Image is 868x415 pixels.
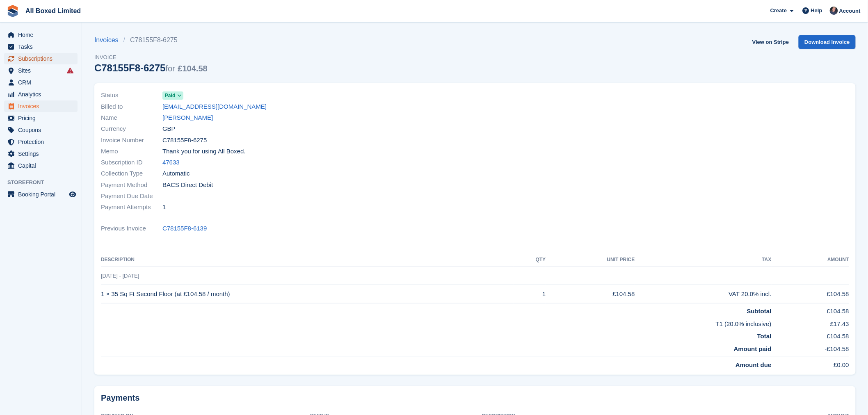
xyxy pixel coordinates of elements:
[4,77,78,88] a: menu
[839,7,861,15] span: Account
[635,253,772,267] th: Tax
[4,100,78,112] a: menu
[4,124,78,136] a: menu
[101,124,162,134] span: Currency
[162,224,207,233] a: C78155F8-6139
[830,7,838,15] img: Dan Goss
[18,136,67,148] span: Protection
[7,178,82,187] span: Storefront
[546,285,635,303] td: £104.58
[162,102,267,112] a: [EMAIL_ADDRESS][DOMAIN_NAME]
[101,136,162,145] span: Invoice Number
[18,148,67,160] span: Settings
[747,308,772,315] strong: Subtotal
[162,113,213,123] a: [PERSON_NAME]
[4,89,78,100] a: menu
[67,67,73,74] i: Smart entry sync failures have occurred
[101,180,162,190] span: Payment Method
[101,316,772,329] td: T1 (20.0% inclusive)
[772,357,849,370] td: £0.00
[546,253,635,267] th: Unit Price
[162,203,166,212] span: 1
[18,65,67,76] span: Sites
[101,224,162,233] span: Previous Invoice
[101,91,162,100] span: Status
[101,192,162,201] span: Payment Due Date
[4,160,78,171] a: menu
[18,100,67,112] span: Invoices
[165,92,175,99] span: Paid
[772,285,849,303] td: £104.58
[94,35,208,45] nav: breadcrumbs
[772,316,849,329] td: £17.43
[4,65,78,76] a: menu
[68,189,78,199] a: Preview store
[7,5,19,17] img: stora-icon-8386f47178a22dfd0bd8f6a31ec36ba5ce8667c1dd55bd0f319d3a0aa187defe.svg
[4,189,78,200] a: menu
[799,35,856,49] a: Download Invoice
[772,303,849,316] td: £104.58
[18,29,67,41] span: Home
[18,124,67,136] span: Coupons
[749,35,792,49] a: View on Stripe
[101,203,162,212] span: Payment Attempts
[101,393,849,403] h2: Payments
[18,189,67,200] span: Booking Portal
[18,89,67,100] span: Analytics
[162,180,213,190] span: BACS Direct Debit
[4,148,78,160] a: menu
[772,328,849,341] td: £104.58
[101,253,514,267] th: Description
[18,77,67,88] span: CRM
[514,253,546,267] th: QTY
[101,273,139,279] span: [DATE] - [DATE]
[736,361,772,368] strong: Amount due
[4,29,78,41] a: menu
[4,53,78,64] a: menu
[101,147,162,156] span: Memo
[18,41,67,52] span: Tasks
[165,64,175,73] span: for
[757,333,772,340] strong: Total
[101,158,162,167] span: Subscription ID
[101,102,162,112] span: Billed to
[18,53,67,64] span: Subscriptions
[770,7,787,15] span: Create
[18,112,67,124] span: Pricing
[162,169,190,178] span: Automatic
[162,136,207,145] span: C78155F8-6275
[94,35,123,45] a: Invoices
[162,158,180,167] a: 47633
[22,4,84,18] a: All Boxed Limited
[94,53,208,62] span: Invoice
[734,345,772,352] strong: Amount paid
[772,253,849,267] th: Amount
[101,169,162,178] span: Collection Type
[162,124,176,134] span: GBP
[178,64,207,73] span: £104.58
[635,290,772,299] div: VAT 20.0% incl.
[101,113,162,123] span: Name
[4,136,78,148] a: menu
[162,91,183,100] a: Paid
[811,7,822,15] span: Help
[101,285,514,303] td: 1 × 35 Sq Ft Second Floor (at £104.58 / month)
[162,147,246,156] span: Thank you for using All Boxed.
[514,285,546,303] td: 1
[18,160,67,171] span: Capital
[94,62,208,73] div: C78155F8-6275
[772,341,849,357] td: -£104.58
[4,41,78,52] a: menu
[4,112,78,124] a: menu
